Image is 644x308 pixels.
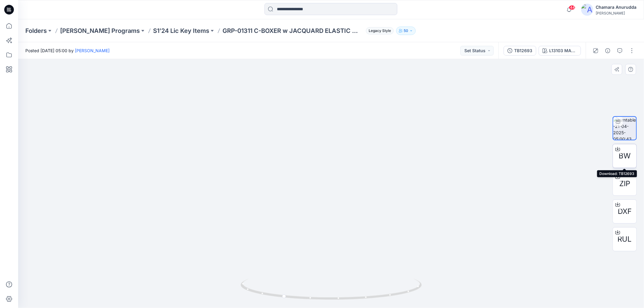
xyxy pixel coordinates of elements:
[613,117,636,140] img: turntable-21-04-2025-05:00:43
[153,27,209,35] a: S1’24 Lic Key Items
[549,47,577,54] div: L13103 MARTINI 261
[603,46,613,56] button: Details
[504,46,536,56] button: TB12693
[618,206,632,217] span: DXF
[25,47,110,54] span: Posted [DATE] 05:00 by
[596,11,636,15] div: [PERSON_NAME]
[75,48,110,53] a: [PERSON_NAME]
[581,4,593,16] img: avatar
[25,27,47,35] a: Folders
[364,27,394,35] button: Legacy Style
[404,27,408,34] p: 50
[366,27,394,34] span: Legacy Style
[569,5,575,10] span: 44
[223,27,364,35] p: GRP-01311 C-BOXER w JACQUARD ELASTIC WOVEN OP2_DEV_REV2
[619,178,630,189] span: ZIP
[619,151,631,161] span: BW
[618,234,632,245] span: RUL
[514,47,532,54] div: TB12693
[539,46,581,56] button: L13103 MARTINI 261
[596,4,636,11] div: Chamara Anurudda
[396,27,416,35] button: 50
[60,27,140,35] a: [PERSON_NAME] Programs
